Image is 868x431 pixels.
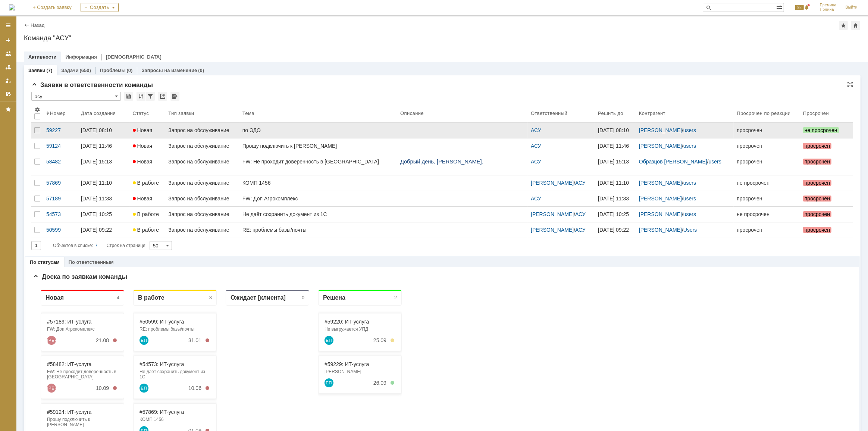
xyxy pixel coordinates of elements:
a: Перейти на домашнюю страницу [9,4,15,10]
a: [DATE] 15:13 [595,154,636,175]
div: Статус [133,110,149,116]
span: просрочен [803,143,831,149]
a: Заявки на командах [2,48,14,60]
a: просрочен [734,222,800,238]
a: Запрос на обслуживание [165,207,239,222]
div: 57869 [46,180,75,186]
a: Еремина Полина [107,100,116,109]
a: [PERSON_NAME] [639,127,682,133]
span: . [10,74,12,79]
a: АСУ [14,52,23,61]
a: Заявки [28,68,45,73]
div: 3 [176,11,179,17]
a: не просрочен [734,175,800,191]
a: 57189 [43,191,78,206]
a: [DEMOGRAPHIC_DATA] [106,54,162,60]
div: просрочен [737,227,797,233]
a: 59124 [43,138,78,154]
div: 0. Просрочен [80,150,84,154]
a: RE: проблемы базы/почты [239,222,397,238]
div: 0. Просрочен [173,55,176,59]
div: просрочен [737,143,797,149]
div: 59124 [46,143,75,149]
a: АСУ [575,180,586,186]
a: [DATE] 09:22 [78,222,130,238]
a: АСУ [531,127,541,133]
span: 93 [795,5,804,10]
a: Проблемы [100,68,126,73]
span: Полина [820,7,837,12]
div: 26.09.2025 [63,192,76,198]
div: Евтушенко Константин Александрович ИП [292,85,363,91]
a: Прошу подключить к [PERSON_NAME] [239,138,397,154]
a: [DATE] 15:13 [78,154,130,175]
a: АСУ [575,211,586,217]
div: FW: Доп Агрокомплекс [242,196,394,202]
a: #50599: ИТ-услуга [107,35,151,41]
a: просрочен [734,154,800,175]
div: [DATE] 11:46 [81,143,112,149]
a: Новая [130,138,166,154]
div: 5. Менее 100% [80,193,84,197]
a: КОМП 1456 [239,175,397,191]
div: 10.09.2025 [63,101,76,107]
a: #57189: ИТ-услуга [14,35,59,41]
a: 50599 [43,222,78,238]
a: [DATE] 08:10 [595,123,636,138]
a: [DATE] 11:33 [595,191,636,206]
a: Образцов [PERSON_NAME] [639,159,707,165]
a: Запросы на изменение [141,68,197,73]
img: logo [9,4,15,10]
a: Запрос на обслуживание [165,175,239,191]
a: Информация [65,54,97,60]
span: [DATE] 15:13 [598,159,629,165]
div: Прошу подключить к ЭДО Бобровицкая [14,133,85,144]
a: Еремина Полина [292,52,301,61]
div: Решить до [598,110,623,116]
a: FW: Доп Агрокомплекс [239,191,397,206]
div: не просрочен [737,180,797,186]
a: Заявки в моей ответственности [2,61,14,73]
a: [PERSON_NAME] [639,211,682,217]
div: Фильтрация... [146,92,155,101]
div: 0 [269,11,272,17]
div: Ожидает [клиента] [198,10,253,18]
a: АСУ [575,227,586,233]
th: Номер [43,104,78,123]
a: Запрос на обслуживание [165,123,239,138]
a: По ответственным [69,259,114,265]
span: Еремина [820,3,837,7]
a: Users [683,227,697,233]
a: [DATE] 10:25 [595,207,636,222]
div: 0. Просрочен [80,55,84,59]
a: Назад [31,22,44,28]
div: 23.09.2025 [63,149,76,155]
div: 3. Менее 40% [358,55,361,59]
div: Просрочен [803,110,829,116]
div: В работе [105,10,132,18]
div: 01.09.2025 [156,144,169,150]
div: Контрагент [639,110,665,116]
span: [DATE] 10:25 [598,211,629,217]
a: Еремина Полина [107,52,116,61]
div: [DATE] 08:10 [81,127,112,133]
a: 58482 [43,154,78,175]
div: 21.08.2025 [63,54,76,60]
div: Запрос на обслуживание [168,196,236,202]
div: 58482 [46,159,75,165]
div: RE: проблемы базы/почты [107,43,178,48]
a: [PERSON_NAME] [639,143,682,149]
a: АСУ [14,100,23,109]
a: Не даёт сохранить документ из 1С [239,207,397,222]
div: Сделать домашней страницей [851,21,860,30]
span: Новая [133,143,153,149]
a: В работе [130,207,166,222]
div: просрочен [737,159,797,165]
a: Задачи [61,68,78,73]
a: По статусам [30,259,60,265]
a: В работе [130,222,166,238]
div: Экспорт списка [170,92,179,101]
div: Номер [50,110,66,116]
div: #59229: ИТ-услуга [292,78,363,84]
div: / [531,227,592,233]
